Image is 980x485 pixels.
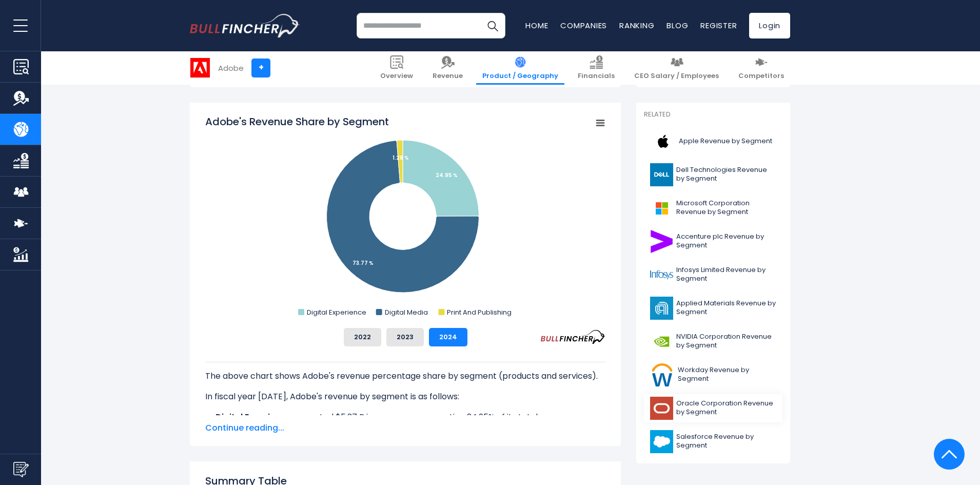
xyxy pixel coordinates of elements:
[560,20,607,31] a: Companies
[374,51,419,85] a: Overview
[634,72,719,81] span: CEO Salary / Employees
[215,411,290,423] b: Digital Experience
[644,327,782,356] a: NVIDIA Corporation Revenue by Segment
[650,330,673,353] img: NVDA logo
[644,227,782,256] a: Accenture plc Revenue by Segment
[251,59,270,77] a: +
[619,20,654,31] a: Ranking
[205,114,389,129] tspan: Adobe's Revenue Share by Segment
[678,366,776,383] span: Workday Revenue by Segment
[676,266,776,283] span: Infosys Limited Revenue by Segment
[644,194,782,222] a: Microsoft Corporation Revenue by Segment
[700,20,737,31] a: Register
[644,261,782,289] a: Infosys Limited Revenue by Segment
[732,51,790,85] a: Competitors
[205,114,605,320] svg: Adobe's Revenue Share by Segment
[393,154,409,162] tspan: 1.28 %
[676,199,776,217] span: Microsoft Corporation Revenue by Segment
[650,297,673,320] img: AMAT logo
[307,307,366,317] text: Digital Experience
[447,307,512,317] text: Print And Publishing
[676,333,776,350] span: NVIDIA Corporation Revenue by Segment
[205,391,605,403] p: In fiscal year [DATE], Adobe's revenue by segment is as follows:
[429,328,467,346] button: 2024
[480,13,505,38] button: Search
[572,51,621,85] a: Financials
[218,62,244,74] div: Adobe
[385,307,428,317] text: Digital Media
[650,430,673,453] img: CRM logo
[650,197,673,220] img: MSFT logo
[433,72,463,81] span: Revenue
[650,130,676,153] img: AAPL logo
[644,394,782,422] a: Oracle Corporation Revenue by Segment
[476,51,564,85] a: Product / Geography
[650,363,675,386] img: WDAY logo
[578,72,615,81] span: Financials
[676,166,776,183] span: Dell Technologies Revenue by Segment
[205,370,605,382] p: The above chart shows Adobe's revenue percentage share by segment (products and services).
[205,411,605,423] li: generated $5.37 B in revenue, representing 24.95% of its total revenue.
[644,110,782,119] p: Related
[676,299,776,317] span: Applied Materials Revenue by Segment
[676,232,776,250] span: Accenture plc Revenue by Segment
[644,294,782,322] a: Applied Materials Revenue by Segment
[644,127,782,156] a: Apple Revenue by Segment
[749,13,790,38] a: Login
[190,58,210,77] img: ADBE logo
[650,230,673,253] img: ACN logo
[190,14,300,37] a: Go to homepage
[525,20,548,31] a: Home
[667,20,688,31] a: Blog
[738,72,784,81] span: Competitors
[676,399,776,417] span: Oracle Corporation Revenue by Segment
[380,72,413,81] span: Overview
[344,328,381,346] button: 2022
[644,161,782,189] a: Dell Technologies Revenue by Segment
[426,51,469,85] a: Revenue
[190,14,300,37] img: bullfincher logo
[644,361,782,389] a: Workday Revenue by Segment
[482,72,558,81] span: Product / Geography
[436,171,458,179] tspan: 24.95 %
[676,433,776,450] span: Salesforce Revenue by Segment
[386,328,424,346] button: 2023
[628,51,725,85] a: CEO Salary / Employees
[650,163,673,186] img: DELL logo
[352,259,374,267] tspan: 73.77 %
[679,137,772,146] span: Apple Revenue by Segment
[644,428,782,456] a: Salesforce Revenue by Segment
[650,263,673,286] img: INFY logo
[650,397,673,420] img: ORCL logo
[205,422,605,434] span: Continue reading...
